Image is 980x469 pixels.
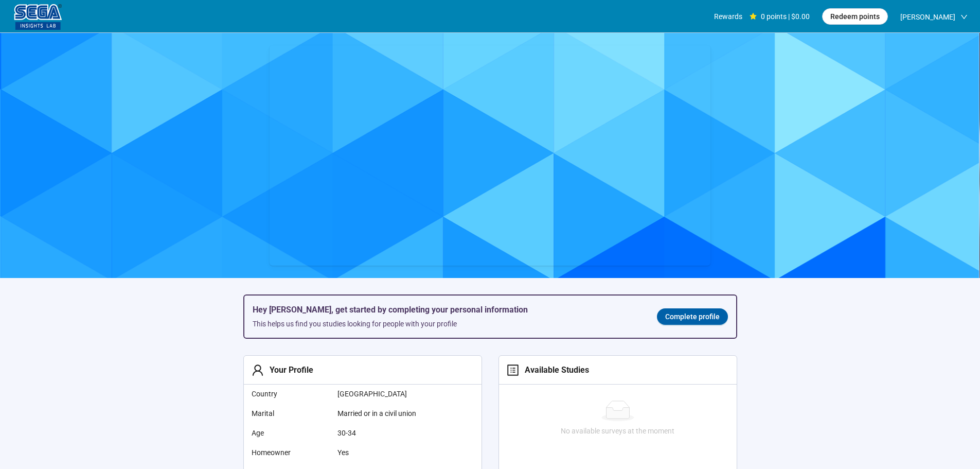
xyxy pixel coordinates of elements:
span: Yes [337,447,440,458]
span: Complete profile [665,311,720,322]
div: Available Studies [519,363,589,376]
span: Married or in a civil union [337,408,440,419]
span: star [750,13,757,20]
div: Your Profile [264,363,313,376]
span: Redeem points [830,11,880,22]
span: Country [252,388,329,399]
span: Homeowner [252,447,329,458]
a: Complete profile [657,308,728,325]
div: This helps us find you studies looking for people with your profile [253,318,640,329]
span: profile [507,364,519,376]
span: Marital [252,408,329,419]
span: [GEOGRAPHIC_DATA] [337,388,440,399]
span: user [252,364,264,376]
span: down [960,13,968,21]
button: Redeem points [822,8,888,25]
div: No available surveys at the moment [503,425,733,437]
span: 30-34 [337,427,440,439]
h5: Hey [PERSON_NAME], get started by completing your personal information [253,304,640,316]
span: [PERSON_NAME] [900,1,955,33]
span: Age [252,427,329,439]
